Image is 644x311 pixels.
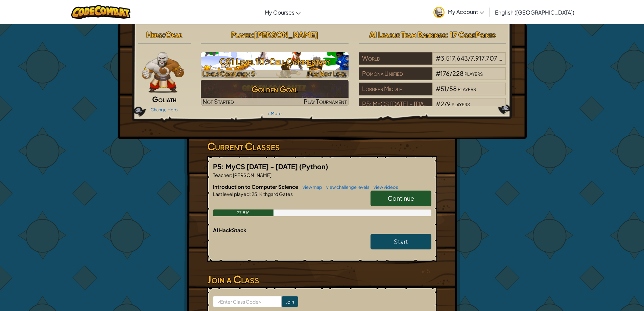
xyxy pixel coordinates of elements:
[213,172,231,178] span: Teacher
[433,7,445,18] img: avatar
[231,30,252,39] span: Player
[267,111,282,116] a: + More
[201,52,349,78] a: Play Next Level
[213,296,282,307] input: <Enter Class Code>
[446,30,496,39] span: : 17 CodePoints
[359,83,432,95] div: Lorbeer Middle
[282,296,298,307] input: Join
[304,97,347,105] span: Play Tournament
[201,52,349,78] img: CS1 Level 10: Cell Commentary
[146,30,163,39] span: Hero
[299,162,328,171] span: (Python)
[450,69,452,77] span: /
[370,184,398,190] a: view videos
[449,85,457,92] span: 58
[265,9,294,16] span: My Courses
[464,69,483,77] span: players
[307,70,347,77] span: Play Next Level
[388,194,414,202] span: Continue
[213,227,246,233] span: AI HackStack
[440,69,450,77] span: 176
[201,80,349,106] a: Golden GoalNot StartedPlay Tournament
[448,8,484,15] span: My Account
[359,98,432,111] div: P5: MyCS [DATE] - [DATE]
[359,104,506,112] a: P5: MyCS [DATE] - [DATE]#2/9players
[452,100,470,108] span: players
[202,70,255,77] span: Levels Completed: 5
[299,184,322,190] a: view map
[394,238,408,245] span: Start
[369,30,446,39] span: AI League Team Rankings
[458,85,476,92] span: players
[471,54,497,62] span: 7,917,707
[468,54,471,62] span: /
[213,209,274,216] div: 27.8%
[213,191,249,197] span: Last level played
[436,54,440,62] span: #
[440,100,444,108] span: 2
[252,30,254,39] span: :
[163,30,165,39] span: :
[165,30,182,39] span: Okar
[492,3,578,21] a: English ([GEOGRAPHIC_DATA])
[359,59,506,66] a: World#3,517,643/7,917,707players
[207,272,437,287] h3: Join a Class
[452,69,463,77] span: 228
[231,172,232,178] span: :
[201,82,349,97] h3: Golden Goal
[359,52,432,65] div: World
[430,1,487,23] a: My Account
[359,67,432,80] div: Pomona Unified
[207,139,437,154] h3: Current Classes
[152,94,176,104] span: Goliath
[447,100,451,108] span: 9
[251,191,259,197] span: 25.
[202,97,234,105] span: Not Started
[213,162,299,171] span: P5: MyCS [DATE] - [DATE]
[213,183,299,190] span: Introduction to Computer Science
[436,85,440,92] span: #
[259,191,293,197] span: Kithgard Gates
[436,100,440,108] span: #
[71,5,130,19] img: CodeCombat logo
[201,80,349,106] img: Golden Goal
[359,74,506,82] a: Pomona Unified#176/228players
[261,3,304,21] a: My Courses
[371,234,431,249] a: Start
[249,191,251,197] span: :
[150,107,178,112] a: Change Hero
[232,172,271,178] span: [PERSON_NAME]
[323,184,369,190] a: view challenge levels
[495,9,574,16] span: English ([GEOGRAPHIC_DATA])
[440,85,447,92] span: 51
[359,89,506,97] a: Lorbeer Middle#51/58players
[436,69,440,77] span: #
[142,52,184,93] img: goliath-pose.png
[440,54,468,62] span: 3,517,643
[201,54,349,69] h3: CS1 Level 10: Cell Commentary
[444,100,447,108] span: /
[447,85,449,92] span: /
[254,30,318,39] span: [PERSON_NAME]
